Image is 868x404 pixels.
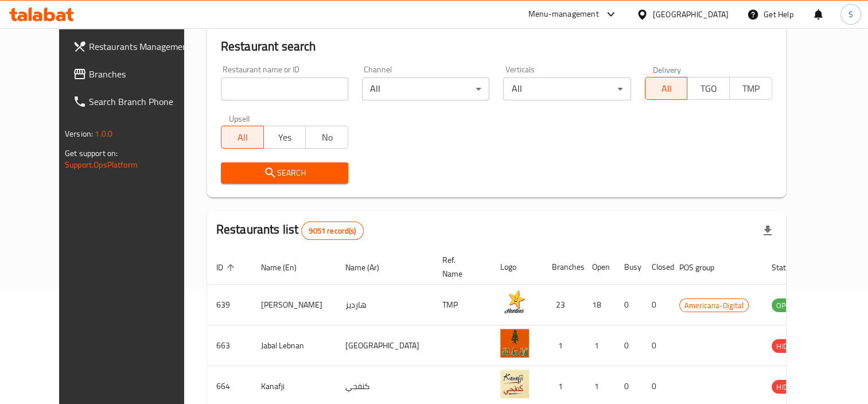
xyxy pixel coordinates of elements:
span: Ref. Name [442,253,477,281]
a: Restaurants Management [64,33,204,60]
th: Branches [543,250,583,285]
label: Delivery [653,65,682,73]
label: Upsell [229,114,250,122]
img: Jabal Lebnan [500,329,529,358]
div: OPEN [772,298,800,312]
div: All [362,77,489,100]
a: Support.OpsPlatform [65,157,138,172]
button: No [305,126,348,149]
div: Menu-management [528,7,599,21]
th: Busy [615,250,643,285]
td: 0 [643,325,670,366]
span: Name (En) [261,261,312,274]
span: Americana-Digital [680,299,748,312]
td: 18 [583,285,615,325]
span: TGO [692,80,725,97]
span: 1.0.0 [95,126,112,141]
span: HIDDEN [772,380,806,394]
span: Status [772,261,809,274]
span: All [650,80,683,97]
td: 0 [615,285,643,325]
div: [GEOGRAPHIC_DATA] [653,8,729,21]
div: Total records count [301,222,363,240]
td: Jabal Lebnan [252,325,336,366]
span: HIDDEN [772,340,806,353]
button: Yes [263,126,306,149]
span: TMP [734,80,768,97]
span: ID [216,261,238,274]
span: No [310,129,344,146]
span: Version: [65,126,93,141]
span: Branches [89,67,195,81]
img: Kanafji [500,370,529,398]
h2: Restaurant search [221,38,772,55]
td: 0 [615,325,643,366]
th: Closed [643,250,670,285]
td: 1 [543,325,583,366]
th: Open [583,250,615,285]
button: All [645,77,688,100]
td: 639 [207,285,252,325]
td: 0 [643,285,670,325]
td: هارديز [336,285,433,325]
button: Search [221,162,348,184]
button: TGO [687,77,730,100]
a: Search Branch Phone [64,88,204,115]
span: OPEN [772,299,800,312]
th: Logo [491,250,543,285]
span: All [226,129,259,146]
span: POS group [679,261,729,274]
span: Restaurants Management [89,40,195,53]
span: Name (Ar) [345,261,394,274]
td: 1 [583,325,615,366]
td: [GEOGRAPHIC_DATA] [336,325,433,366]
td: 23 [543,285,583,325]
div: All [503,77,630,100]
span: Yes [268,129,302,146]
a: Branches [64,60,204,88]
td: TMP [433,285,491,325]
span: Get support on: [65,146,118,161]
span: Search [230,166,339,180]
td: 663 [207,325,252,366]
input: Search for restaurant name or ID.. [221,77,348,100]
div: HIDDEN [772,380,806,394]
span: S [848,8,853,21]
td: [PERSON_NAME] [252,285,336,325]
div: HIDDEN [772,339,806,353]
h2: Restaurants list [216,221,364,240]
div: Export file [754,217,781,244]
button: TMP [729,77,772,100]
span: 9051 record(s) [302,226,363,236]
img: Hardee's [500,288,529,317]
span: Search Branch Phone [89,95,195,108]
button: All [221,126,264,149]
